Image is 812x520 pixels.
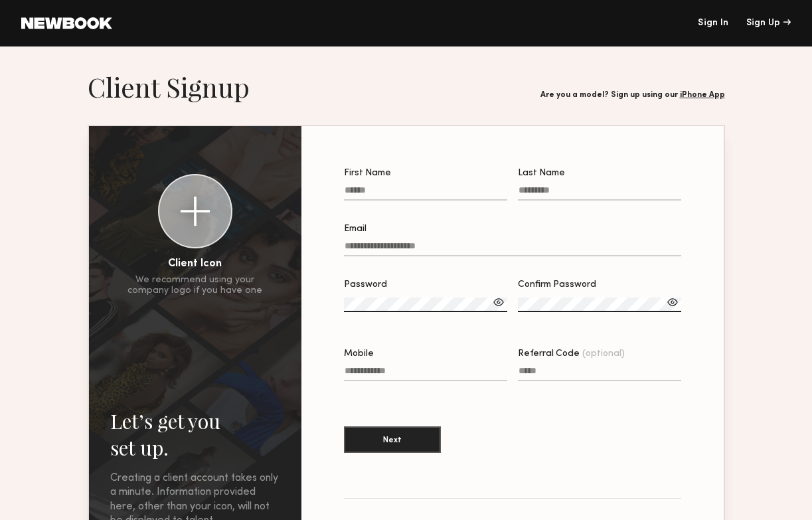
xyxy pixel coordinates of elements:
input: Confirm Password [518,298,681,312]
h2: Let’s get you set up. [110,408,280,461]
div: Referral Code [518,349,681,359]
input: Email [344,241,681,256]
div: Password [344,280,507,290]
div: First Name [344,169,507,178]
input: Mobile [344,366,507,381]
input: Password [344,298,507,312]
input: Last Name [518,185,681,201]
div: Last Name [518,169,681,178]
div: Are you a model? Sign up using our [540,91,725,100]
div: Email [344,224,681,234]
h1: Client Signup [88,70,250,104]
div: Mobile [344,349,507,359]
a: iPhone App [680,91,725,99]
button: Next [344,426,441,453]
input: First Name [344,185,507,201]
div: Client Icon [168,259,222,270]
div: Sign Up [746,19,791,28]
input: Referral Code(optional) [518,366,681,381]
a: Sign In [698,19,728,28]
div: Confirm Password [518,280,681,290]
span: (optional) [582,349,625,359]
div: We recommend using your company logo if you have one [127,275,262,296]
